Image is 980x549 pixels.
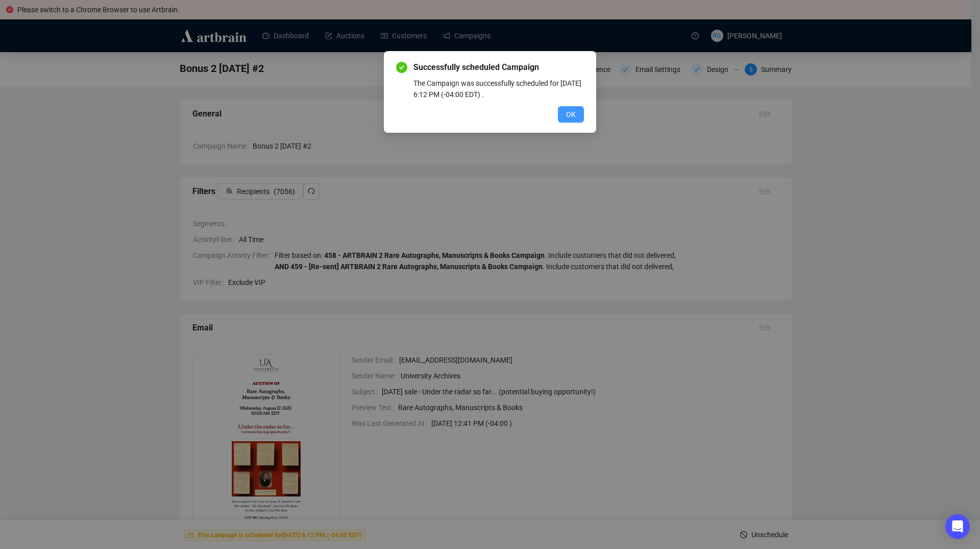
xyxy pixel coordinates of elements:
[396,62,407,73] span: check-circle
[558,106,584,123] button: OK
[413,61,584,74] span: Successfully scheduled Campaign
[566,109,576,120] span: OK
[413,78,584,100] div: The Campaign was successfully scheduled for [DATE] 6:12 PM (-04:00 EDT) .
[945,514,970,539] div: Open Intercom Messenger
